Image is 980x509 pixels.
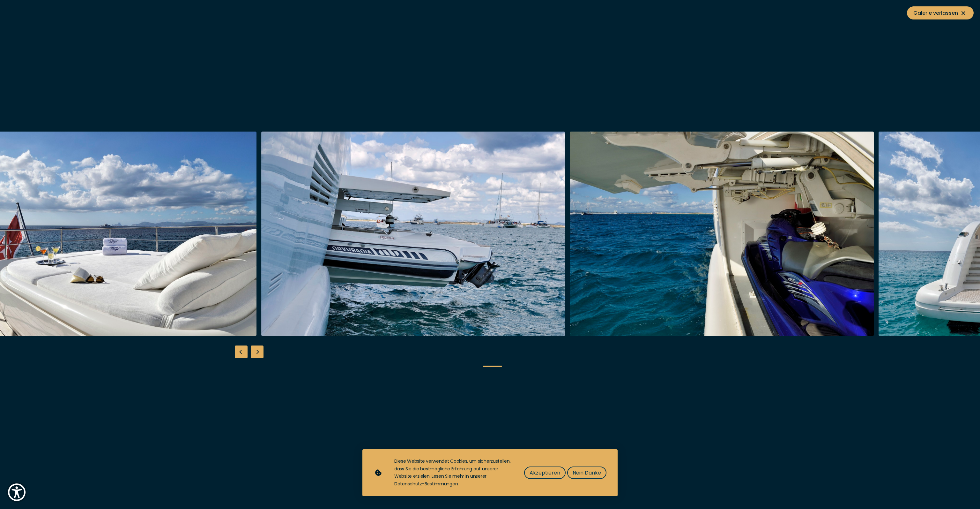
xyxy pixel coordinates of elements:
button: Akzeptieren [524,467,566,479]
div: Diese Website verwendet Cookies, um sicherzustellen, dass Sie die bestmögliche Erfahrung auf unse... [394,458,511,488]
span: Nein Danke [573,469,601,477]
img: Merk&Merk [570,132,874,336]
a: Datenschutz-Bestimmungen [394,481,458,487]
button: Show Accessibility Preferences [6,482,27,503]
span: Akzeptieren [530,469,560,477]
img: Merk&Merk [261,132,565,336]
button: Nein Danke [567,467,606,479]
